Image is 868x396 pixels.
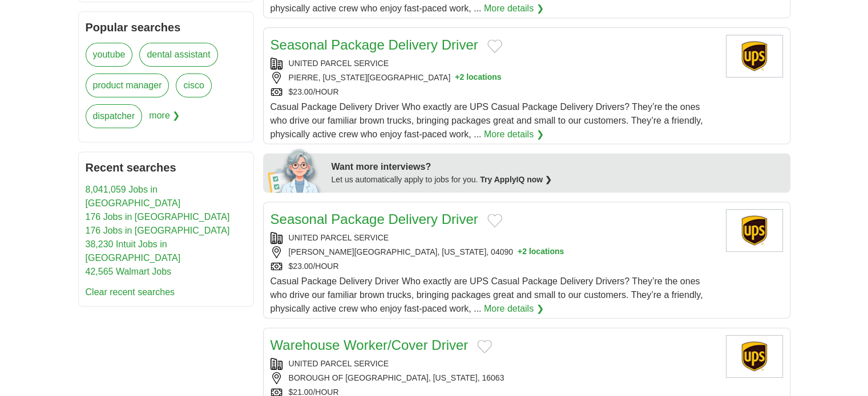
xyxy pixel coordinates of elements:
a: Seasonal Package Delivery Driver [271,37,478,52]
img: apply-iq-scientist.png [268,147,323,193]
a: UNITED PARCEL SERVICE [289,59,389,68]
a: More details ❯ [484,2,544,15]
span: + [455,72,459,84]
a: Clear recent searches [86,287,175,297]
div: BOROUGH OF [GEOGRAPHIC_DATA], [US_STATE], 16063 [271,372,717,384]
div: PIERRE, [US_STATE][GEOGRAPHIC_DATA] [271,72,717,84]
img: United Parcel Service logo [726,35,783,77]
a: dental assistant [139,43,217,67]
div: Want more interviews? [332,160,784,174]
span: + [518,246,522,258]
button: +2 locations [518,246,564,258]
a: More details ❯ [484,302,544,316]
a: More details ❯ [484,128,544,141]
a: Try ApplyIQ now ❯ [480,175,552,184]
a: Seasonal Package Delivery Driver [271,211,478,227]
a: cisco [176,74,211,97]
h2: Popular searches [86,19,247,36]
a: dispatcher [86,104,143,128]
a: youtube [86,43,133,67]
div: $23.00/HOUR [271,260,717,272]
a: product manager [86,74,169,97]
a: Warehouse Worker/Cover Driver [271,337,469,353]
a: 176 Jobs in [GEOGRAPHIC_DATA] [86,226,230,235]
h2: Recent searches [86,159,247,176]
a: UNITED PARCEL SERVICE [289,359,389,368]
a: 176 Jobs in [GEOGRAPHIC_DATA] [86,212,230,222]
img: United Parcel Service logo [726,209,783,252]
button: Add to favorite jobs [487,214,502,227]
button: Add to favorite jobs [477,340,492,353]
a: 42,565 Walmart Jobs [86,267,172,276]
span: Casual Package Delivery Driver Who exactly are UPS Casual Package Delivery Drivers? They’re the o... [271,276,703,313]
button: Add to favorite jobs [487,39,502,53]
button: +2 locations [455,72,501,84]
img: United Parcel Service logo [726,335,783,378]
span: Casual Package Delivery Driver Who exactly are UPS Casual Package Delivery Drivers? They’re the o... [271,102,703,139]
div: $23.00/HOUR [271,86,717,98]
a: 8,041,059 Jobs in [GEOGRAPHIC_DATA] [86,185,181,208]
a: UNITED PARCEL SERVICE [289,233,389,242]
div: Let us automatically apply to jobs for you. [332,174,784,186]
div: [PERSON_NAME][GEOGRAPHIC_DATA], [US_STATE], 04090 [271,246,717,258]
a: 38,230 Intuit Jobs in [GEOGRAPHIC_DATA] [86,239,181,263]
span: more ❯ [149,104,180,135]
